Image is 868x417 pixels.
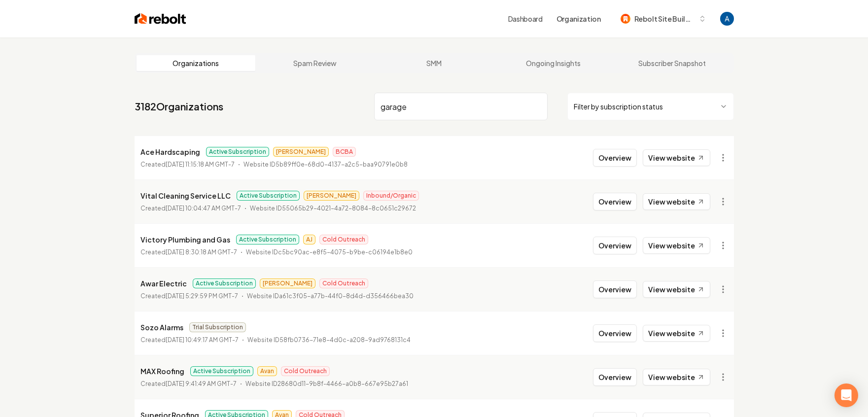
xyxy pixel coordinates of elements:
[247,291,414,301] p: Website ID a61c3f05-a77b-44f0-8d4d-d356466bea30
[621,14,630,24] img: Rebolt Site Builder
[245,379,408,389] p: Website ID 28680d11-9b8f-4466-a0b8-667e95b27a61
[247,335,411,345] p: Website ID 58fb0736-71e8-4d0c-a208-9ad9768131c4
[140,234,230,245] p: Victory Plumbing and Gas
[243,160,408,170] p: Website ID 5b89ff0e-68d0-4137-a2c5-baa90791e0b8
[236,235,299,244] span: Active Subscription
[135,12,186,26] img: Rebolt Logo
[493,55,613,71] a: Ongoing Insights
[140,278,187,289] p: Awar Electric
[593,324,637,342] button: Overview
[166,336,239,344] time: [DATE] 10:49:17 AM GMT-7
[190,366,253,376] span: Active Subscription
[593,280,637,298] button: Overview
[375,55,494,71] a: SMM
[593,368,637,386] button: Overview
[140,365,184,377] p: MAX Roofing
[593,149,637,167] button: Overview
[140,335,239,345] p: Created
[193,278,256,288] span: Active Subscription
[643,193,710,210] a: View website
[237,191,300,201] span: Active Subscription
[319,278,368,288] span: Cold Outreach
[260,278,315,288] span: [PERSON_NAME]
[643,149,710,166] a: View website
[643,281,710,298] a: View website
[140,190,231,202] p: Vital Cleaning Service LLC
[551,10,607,28] button: Organization
[593,237,637,254] button: Overview
[255,55,375,71] a: Spam Review
[319,235,368,244] span: Cold Outreach
[304,191,359,201] span: [PERSON_NAME]
[140,204,241,213] p: Created
[166,205,241,212] time: [DATE] 10:04:47 AM GMT-7
[374,93,548,120] input: Search by name or ID
[634,14,694,24] span: Rebolt Site Builder
[720,12,734,26] button: Open user button
[643,325,710,342] a: View website
[643,237,710,254] a: View website
[140,160,235,170] p: Created
[273,147,329,157] span: [PERSON_NAME]
[166,292,238,300] time: [DATE] 5:29:59 PM GMT-7
[135,100,223,113] a: 3182Organizations
[333,147,356,157] span: BCBA
[246,247,413,257] p: Website ID c5bc90ac-e8f5-4075-b9be-c06194e1b8e0
[140,247,237,257] p: Created
[281,366,330,376] span: Cold Outreach
[140,379,237,389] p: Created
[140,321,183,333] p: Sozo Alarms
[137,55,256,71] a: Organizations
[206,147,269,157] span: Active Subscription
[189,322,246,332] span: Trial Subscription
[834,383,858,407] div: Open Intercom Messenger
[508,14,543,24] a: Dashboard
[593,193,637,210] button: Overview
[303,235,315,244] span: AJ
[613,55,732,71] a: Subscriber Snapshot
[363,191,419,201] span: Inbound/Organic
[140,291,238,301] p: Created
[166,380,237,387] time: [DATE] 9:41:49 AM GMT-7
[140,146,200,158] p: Ace Hardscaping
[166,248,237,256] time: [DATE] 8:30:18 AM GMT-7
[643,369,710,385] a: View website
[720,12,734,26] img: Andrew Magana
[250,204,416,213] p: Website ID 55065b29-4021-4a72-8084-8c0651c29672
[257,366,277,376] span: Avan
[166,161,235,168] time: [DATE] 11:15:18 AM GMT-7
